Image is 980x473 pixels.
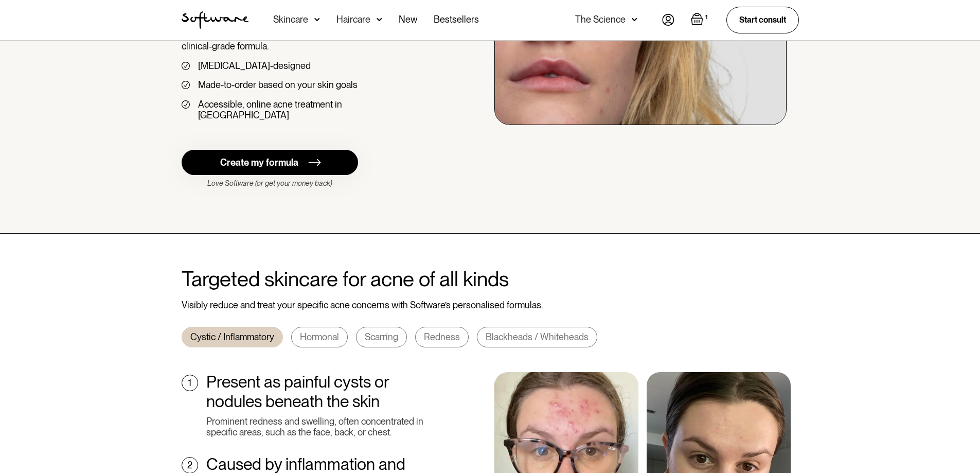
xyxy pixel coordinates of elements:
img: Software Logo [182,11,248,29]
a: Start consult [726,7,799,33]
a: home [182,11,248,29]
div: 1 [188,377,191,389]
div: Made-to-order based on your skin goals [198,79,358,91]
a: Create my formula [182,150,358,175]
img: arrow down [632,14,637,25]
div: Skincare [273,14,308,25]
div: Haircare [336,14,370,25]
div: Cystic / Inflammatory [190,331,274,343]
div: Create my formula [220,157,298,168]
div: Prominent redness and swelling, often concentrated in specific areas, such as the face, back, or ... [206,416,434,438]
div: [MEDICAL_DATA]-designed [198,60,311,72]
img: arrow down [377,14,382,25]
div: Visibly reduce and treat your specific acne concerns with Software’s personalised formulas. [182,300,799,311]
div: Love Software (or get your money back) [182,179,358,188]
div: 1 [703,13,710,22]
div: Accessible, online acne treatment in [GEOGRAPHIC_DATA] [198,99,434,121]
div: Blackheads / Whiteheads [486,331,589,343]
div: Scarring [365,331,398,343]
div: 2 [187,460,192,471]
h2: Targeted skincare for acne of all kinds [182,267,799,291]
div: Present as painful cysts or nodules beneath the skin [206,372,434,412]
div: Hormonal [300,331,339,343]
img: arrow down [314,14,320,25]
a: Open cart containing 1 items [691,13,710,27]
div: Redness [424,331,460,343]
div: The Science [575,14,626,25]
